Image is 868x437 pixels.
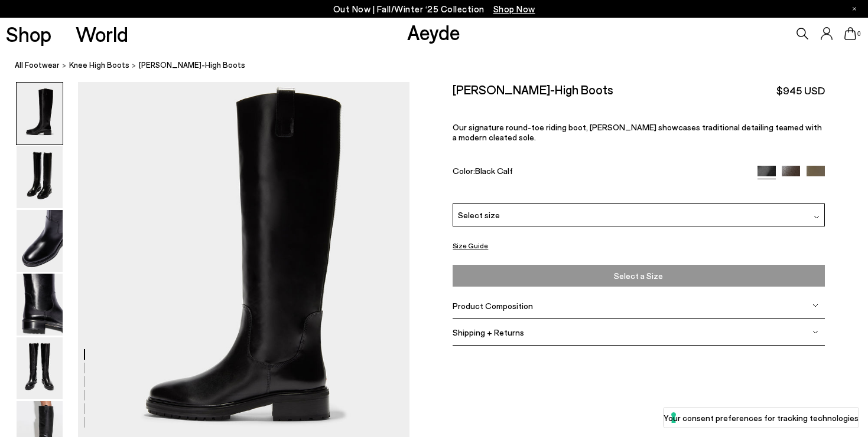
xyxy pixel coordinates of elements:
[475,166,513,176] span: Black Calf
[453,327,524,337] span: Shipping + Returns
[17,274,63,336] img: Henry Knee-High Boots - Image 4
[17,83,63,144] img: Henry Knee-High Boots - Image 1
[407,19,460,44] a: Aeyde
[69,59,129,71] a: knee high boots
[453,238,488,253] button: Size Guide
[15,59,60,71] a: All Footwear
[456,268,821,283] span: Select a Size
[493,4,535,14] span: Navigate to /collections/new-in
[6,24,51,44] a: Shop
[17,337,63,399] img: Henry Knee-High Boots - Image 5
[664,408,859,428] button: Your consent preferences for tracking technologies
[453,265,824,287] button: Select a Size
[812,329,818,335] img: svg%3E
[812,303,818,308] img: svg%3E
[453,122,824,142] p: Our signature round-toe riding boot, [PERSON_NAME] showcases traditional detailing teamed with a ...
[664,412,859,424] label: Your consent preferences for tracking technologies
[453,301,533,311] span: Product Composition
[15,50,868,82] nav: breadcrumb
[17,146,63,208] img: Henry Knee-High Boots - Image 2
[333,2,535,17] p: Out Now | Fall/Winter ‘25 Collection
[69,60,129,70] span: knee high boots
[856,31,862,37] span: 0
[17,210,63,272] img: Henry Knee-High Boots - Image 3
[458,209,500,221] span: Select size
[453,166,746,179] div: Color:
[139,59,245,71] span: [PERSON_NAME]-High Boots
[814,214,820,220] img: svg%3E
[76,24,128,44] a: World
[453,82,613,97] h2: [PERSON_NAME]-High Boots
[776,83,825,98] span: $945 USD
[844,27,856,40] a: 0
